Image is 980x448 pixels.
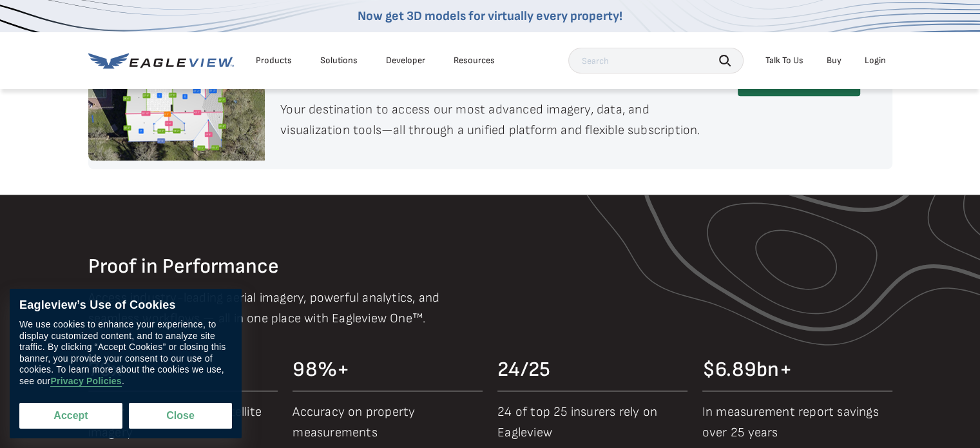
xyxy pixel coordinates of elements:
button: Close [129,403,232,429]
div: We use cookies to enhance your experience, to display customized content, and to analyze site tra... [19,319,232,387]
p: Accuracy on property measurements [293,402,483,443]
div: Talk To Us [765,55,803,66]
div: Products [256,55,292,66]
a: Now get 3D models for virtually every property! [358,8,622,24]
button: Accept [19,403,122,429]
div: Solutions [320,55,358,66]
div: Eagleview’s Use of Cookies [19,298,232,313]
input: Search [568,48,744,73]
p: In measurement report savings over 25 years [702,402,892,443]
p: 24 of top 25 insurers rely on Eagleview [497,402,687,443]
h2: Eagleview One™ Premium Aerial Insights. Single Unified Platform. [280,27,709,89]
h2: Proof in Performance [88,257,892,277]
div: 98%+ [293,360,483,380]
p: Access industry-leading aerial imagery, powerful analytics, and seamless workflows — all in one p... [88,287,481,329]
a: Privacy Policies [50,376,121,387]
div: 24/25 [497,360,687,380]
div: Login [865,55,886,66]
a: Developer [386,55,425,66]
p: Your destination to access our most advanced imagery, data, and visualization tools—all through a... [280,99,709,141]
div: Resources [454,55,495,66]
a: Buy [827,55,841,66]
